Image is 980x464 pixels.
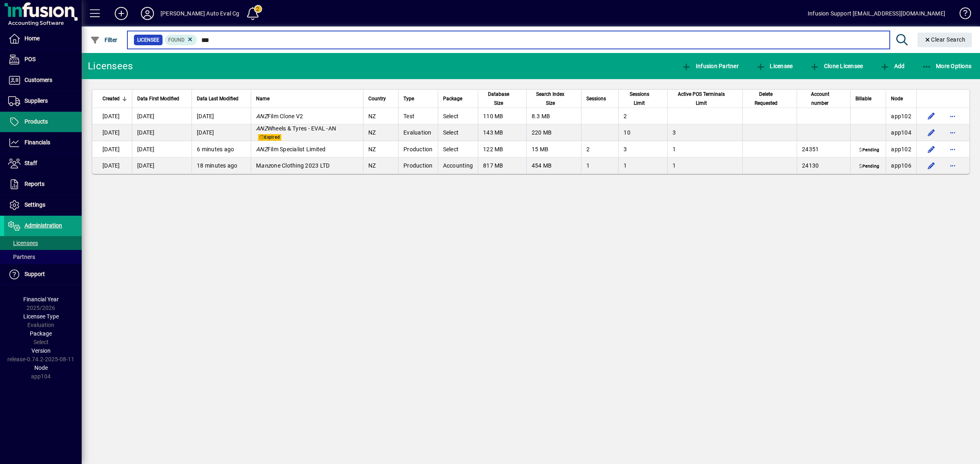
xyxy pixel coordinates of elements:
span: Found [168,37,185,43]
div: Search Index Size [532,90,576,108]
div: Country [368,94,393,103]
a: Knowledge Base [953,2,970,28]
td: [DATE] [192,108,251,124]
td: 10 [618,124,667,141]
span: Filter [90,37,118,43]
td: [DATE] [92,124,132,141]
span: Clear Search [924,36,966,43]
span: M one Clothing 2023 LTD [256,162,330,169]
td: Accounting [438,157,478,174]
span: Search Index Size [532,90,569,108]
span: Financial Year [23,296,59,303]
span: app102.prod.infusionbusinesssoftware.com [891,146,911,152]
em: ANZ [256,113,267,119]
span: app106.prod.infusionbusinesssoftware.com [891,162,911,169]
a: Reports [4,174,82,194]
td: [DATE] [92,108,132,124]
td: Production [398,141,438,157]
span: Licensee Type [23,313,59,320]
td: Select [438,141,478,157]
span: Expired [258,134,281,141]
td: 110 MB [478,108,526,124]
em: ANZ [256,125,267,132]
span: Administration [24,222,62,229]
td: 8.3 MB [526,108,581,124]
td: 122 MB [478,141,526,157]
td: Select [438,108,478,124]
span: Film Clone V2 [256,113,303,119]
a: Partners [4,250,82,264]
div: Delete Requested [748,90,792,108]
span: Data Last Modified [197,94,238,103]
span: Financials [24,139,50,146]
span: Products [24,118,48,125]
a: Staff [4,153,82,174]
td: Evaluation [398,124,438,141]
span: Partners [8,254,35,260]
div: Data First Modified [137,94,187,103]
td: NZ [363,108,398,124]
td: [DATE] [132,108,192,124]
div: Account number [802,90,845,108]
span: Infusion Partner [682,63,739,69]
td: [DATE] [132,157,192,174]
button: More Options [920,59,974,73]
button: More options [946,110,959,123]
mat-chip: Found Status: Found [165,35,197,45]
td: NZ [363,141,398,157]
button: Clone Licensee [808,59,865,73]
span: Sessions [586,94,606,103]
a: Products [4,112,82,132]
span: Country [368,94,386,103]
td: 1 [581,157,618,174]
span: Licensees [8,240,38,246]
td: 18 minutes ago [192,157,251,174]
span: Suppliers [24,97,48,104]
a: Financials [4,133,82,153]
span: Delete Requested [748,90,784,108]
span: Data First Modified [137,94,179,103]
div: Sessions [586,94,613,103]
span: Node [34,365,48,371]
td: [DATE] [132,141,192,157]
td: 3 [667,124,742,141]
span: Type [403,94,414,103]
td: 6 minutes ago [192,141,251,157]
td: 2 [618,108,667,124]
div: Created [102,94,127,103]
div: Package [443,94,473,103]
div: Name [256,94,358,103]
span: Support [24,271,45,277]
span: POS [24,56,36,62]
td: [DATE] [132,124,192,141]
div: Active POS Terminals Limit [673,90,737,108]
span: app102.prod.infusionbusinesssoftware.com [891,113,911,119]
td: 1 [618,157,667,174]
button: Profile [134,6,160,21]
span: Billable [855,94,871,103]
td: Production [398,157,438,174]
a: POS [4,49,82,70]
td: [DATE] [192,124,251,141]
span: Active POS Terminals Limit [673,90,730,108]
div: Sessions Limit [624,90,662,108]
button: Edit [925,143,938,156]
div: Node [891,94,911,103]
span: Pending [857,163,881,170]
span: Package [30,330,52,337]
button: Clear [918,33,972,47]
td: [DATE] [92,141,132,157]
td: Select [438,124,478,141]
button: Licensee [754,59,795,73]
a: Settings [4,195,82,215]
td: 143 MB [478,124,526,141]
span: Licensee [137,36,159,44]
button: Filter [88,33,120,47]
td: 24130 [797,157,850,174]
span: Wheels & Tyres - EVAL -AN [256,125,336,132]
td: [DATE] [92,157,132,174]
td: 1 [667,157,742,174]
div: Data Last Modified [197,94,246,103]
span: Pending [857,147,881,153]
td: 220 MB [526,124,581,141]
